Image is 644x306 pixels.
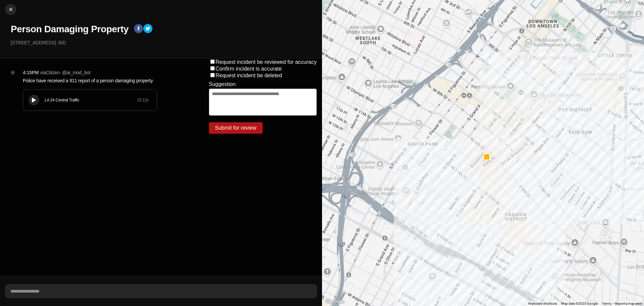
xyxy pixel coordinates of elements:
div: 15.12 s [137,97,149,103]
a: Open this area in Google Maps (opens a new window) [324,297,346,306]
img: Google [324,297,346,306]
div: LA 24 Central Traffic [45,97,137,103]
h1: Person Damaging Property [11,23,128,35]
span: Map data ©2025 Google [561,302,598,305]
img: cancel [7,6,14,13]
button: twitter [143,24,153,35]
button: cancel [5,4,16,15]
button: Keyboard shortcuts [528,301,557,306]
a: Report a map error [615,302,642,305]
label: Request incident be deleted [216,73,282,78]
p: [STREET_ADDRESS] · BID [11,39,317,46]
a: Terms (opens in new tab) [602,302,611,305]
label: Confirm incident is accurate [216,66,282,72]
p: 4:15PM [23,69,39,76]
label: Suggestion [209,81,236,87]
button: facebook [134,24,143,35]
p: Police have received a 911 report of a person damaging property. [23,77,182,84]
p: via Citizen · @ ai_mod_bot [40,69,91,76]
label: Request incident be reviewed for accuracy [216,59,317,65]
button: Submit for review [209,122,263,134]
